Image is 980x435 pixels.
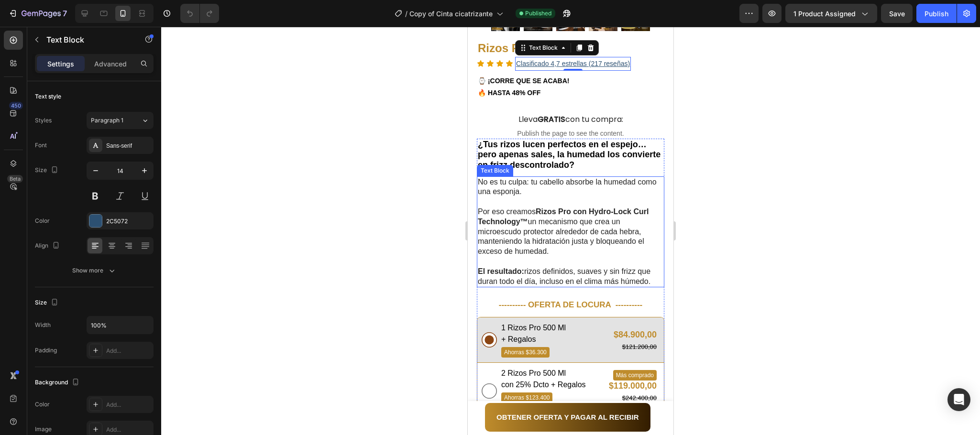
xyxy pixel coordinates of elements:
input: Auto [87,316,153,334]
button: Publish [916,4,957,23]
div: Size [35,164,60,177]
div: Add... [106,401,151,409]
div: Font [35,141,47,150]
p: Text Block [46,34,128,45]
div: Image [35,425,52,434]
p: Settings [47,59,74,69]
div: Open Intercom Messenger [947,388,970,411]
span: Copy of Cinta cicatrizante [409,9,493,19]
div: Color [35,217,50,225]
span: / [405,9,407,19]
div: Padding [35,346,57,355]
div: 450 [9,102,23,109]
button: Save [881,4,913,23]
div: Publish [925,9,948,19]
div: Sans-serif [106,141,151,150]
span: Published [525,9,551,18]
span: Save [889,10,905,18]
div: Beta [7,175,23,183]
div: Align [35,239,62,252]
span: Paragraph 1 [91,116,123,125]
div: Size [35,296,60,309]
div: Add... [106,347,151,355]
div: Color [35,400,50,409]
p: 7 [63,8,67,19]
iframe: Design area [468,27,673,435]
button: 1 product assigned [785,4,877,23]
div: Undo/Redo [180,4,219,23]
div: Show more [72,266,117,275]
div: Width [35,321,51,329]
button: Paragraph 1 [87,112,154,129]
span: 1 product assigned [793,9,856,19]
div: Styles [35,116,52,125]
div: Text style [35,92,61,101]
div: Add... [106,425,151,434]
button: 7 [4,4,71,23]
p: Advanced [94,59,127,69]
div: Background [35,376,81,389]
div: 2C5072 [106,217,151,226]
button: Show more [35,262,154,279]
